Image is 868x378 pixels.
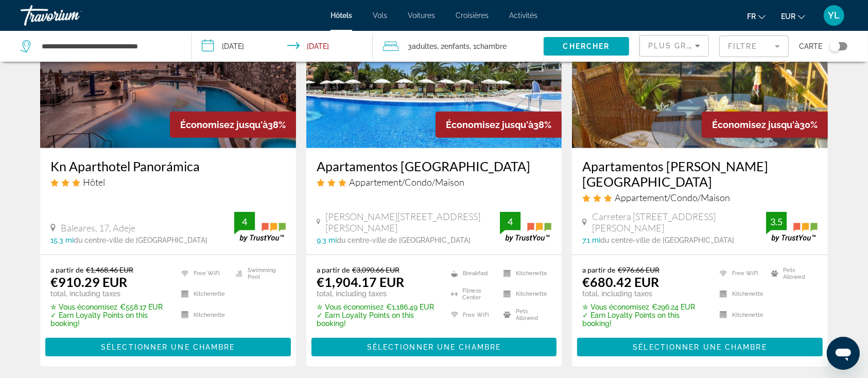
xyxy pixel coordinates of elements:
[715,307,766,322] li: Kitchenette
[582,311,707,328] p: ✓ Earn Loyalty Points on this booking!
[712,119,800,130] span: Économisez jusqu'à
[719,35,789,58] button: Filter
[582,158,818,189] a: Apartamentos [PERSON_NAME][GEOGRAPHIC_DATA]
[86,265,133,274] del: €1,468.46 EUR
[766,212,818,242] img: trustyou-badge.svg
[446,265,499,281] li: Breakfast
[702,112,828,138] div: 30%
[61,222,135,233] span: Baleares, 17, Adeje
[74,236,207,244] span: du centre-ville de [GEOGRAPHIC_DATA]
[577,338,823,356] button: Sélectionner une chambre
[317,290,438,298] p: total, including taxes
[747,9,766,24] button: Change language
[648,40,700,52] mat-select: Sort by
[349,176,464,188] span: Appartement/Condo/Maison
[50,236,74,244] span: 15.3 mi
[317,274,404,290] ins: €1,904.17 EUR
[317,176,552,188] div: 3 star Apartment
[715,286,766,302] li: Kitchenette
[180,119,268,130] span: Économisez jusqu'à
[352,265,400,274] del: €3,090.66 EUR
[444,42,470,50] span: Enfants
[317,265,350,274] span: a partir de
[715,265,766,281] li: Free WiFi
[367,343,501,351] span: Sélectionner une chambre
[582,274,659,290] ins: €680.42 EUR
[648,42,771,50] span: Plus grandes économies
[437,39,470,53] span: , 2
[633,343,767,351] span: Sélectionner une chambre
[311,340,557,352] a: Sélectionner une chambre
[470,39,507,53] span: , 1
[582,303,707,311] p: €296.24 EUR
[311,338,557,356] button: Sélectionner une chambre
[317,303,438,311] p: €1,186.49 EUR
[500,215,520,228] div: 4
[509,11,537,20] a: Activités
[747,12,756,21] span: fr
[446,286,499,302] li: Fitness Center
[446,119,533,130] span: Économisez jusqu'à
[50,311,168,328] p: ✓ Earn Loyalty Points on this booking!
[827,337,860,370] iframe: Bouton de lancement de la fenêtre de messagerie
[50,176,286,188] div: 3 star Hotel
[544,37,629,56] button: Chercher
[600,236,734,244] span: du centre-ville de [GEOGRAPHIC_DATA]
[317,236,337,244] span: 9.3 mi
[456,11,489,20] a: Croisières
[822,42,847,51] button: Toggle map
[50,290,168,298] p: total, including taxes
[618,265,659,274] del: €976.66 EUR
[476,42,507,50] span: Chambre
[176,265,231,281] li: Free WiFi
[500,212,551,242] img: trustyou-badge.svg
[45,340,291,352] a: Sélectionner une chambre
[766,215,787,228] div: 3.5
[50,265,83,274] span: a partir de
[577,340,823,352] a: Sélectionner une chambre
[582,192,818,203] div: 3 star Apartment
[325,211,500,233] span: [PERSON_NAME][STREET_ADDRESS][PERSON_NAME]
[317,311,438,328] p: ✓ Earn Loyalty Points on this booking!
[781,9,805,24] button: Change currency
[799,39,822,53] span: Carte
[821,5,847,26] button: User Menu
[50,303,168,311] p: €558.17 EUR
[781,12,795,21] span: EUR
[412,42,437,50] span: Adultes
[498,286,551,302] li: Kitchenette
[436,112,562,138] div: 38%
[176,286,231,302] li: Kitchenette
[317,303,384,311] span: ✮ Vous économisez
[498,307,551,322] li: Pets Allowed
[828,10,840,21] span: YL
[408,39,437,53] span: 3
[331,11,352,20] a: Hôtels
[582,290,707,298] p: total, including taxes
[234,212,286,242] img: trustyou-badge.svg
[766,265,818,281] li: Pets Allowed
[50,303,117,311] span: ✮ Vous économisez
[373,31,544,62] button: Travelers: 3 adults, 2 children
[592,211,766,233] span: Carretera [STREET_ADDRESS][PERSON_NAME]
[231,265,285,281] li: Swimming Pool
[101,343,235,351] span: Sélectionner une chambre
[408,11,435,20] a: Voitures
[446,307,499,322] li: Free WiFi
[582,303,649,311] span: ✮ Vous économisez
[83,176,105,188] span: Hôtel
[192,31,373,62] button: Check-in date: Apr 20, 2026 Check-out date: Apr 26, 2026
[176,307,231,322] li: Kitchenette
[50,158,286,174] a: Kn Aparthotel Panorámica
[21,2,124,29] a: Travorium
[170,112,296,138] div: 38%
[317,158,552,174] h3: Apartamentos [GEOGRAPHIC_DATA]
[498,265,551,281] li: Kitchenette
[582,236,600,244] span: 7.1 mi
[337,236,471,244] span: du centre-ville de [GEOGRAPHIC_DATA]
[50,274,127,290] ins: €910.29 EUR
